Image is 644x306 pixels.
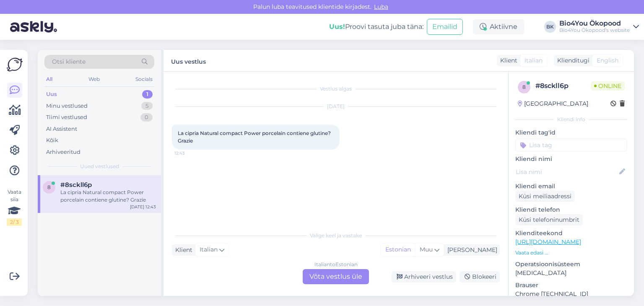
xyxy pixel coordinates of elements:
[47,184,51,190] span: 8
[172,246,192,254] div: Klient
[140,113,153,122] div: 0
[134,74,154,85] div: Socials
[141,102,153,110] div: 5
[554,56,589,65] div: Klienditugi
[46,90,57,99] div: Uus
[515,281,627,290] p: Brauser
[559,20,630,27] div: Bio4You Ökopood
[515,205,627,214] p: Kliendi telefon
[7,218,22,226] div: 2 / 3
[515,191,575,202] div: Küsi meiliaadressi
[303,269,369,284] div: Võta vestlus üle
[142,90,153,99] div: 1
[172,103,500,110] div: [DATE]
[172,85,500,93] div: Vestlus algas
[329,22,423,32] div: Proovi tasuta juba täna:
[559,20,639,34] a: Bio4You ÖkopoodBio4You Ökopood's website
[329,23,345,31] b: Uus!
[515,116,627,123] div: Kliendi info
[535,81,591,91] div: # 8sckll6p
[392,271,456,283] div: Arhiveeri vestlus
[544,21,556,33] div: BK
[46,148,80,156] div: Arhiveeritud
[516,167,618,176] input: Lisa nimi
[7,188,22,226] div: Vaata siia
[591,81,625,91] span: Online
[460,271,500,283] div: Blokeeri
[515,139,627,151] input: Lisa tag
[515,249,627,257] p: Vaata edasi ...
[515,238,581,246] a: [URL][DOMAIN_NAME]
[314,261,358,268] div: Italian to Estonian
[46,136,58,145] div: Kõik
[515,182,627,191] p: Kliendi email
[46,102,88,110] div: Minu vestlused
[178,130,332,144] span: La cipria Natural compact Power porcelain contiene glutine? Grazie
[174,150,206,156] span: 12:43
[515,155,627,163] p: Kliendi nimi
[559,27,630,34] div: Bio4You Ökopood's website
[515,214,583,226] div: Küsi telefoninumbrit
[60,181,92,189] span: #8sckll6p
[200,245,218,254] span: Italian
[515,260,627,269] p: Operatsioonisüsteem
[371,3,391,10] span: Luba
[130,204,156,210] div: [DATE] 12:43
[515,229,627,238] p: Klienditeekond
[172,232,500,239] div: Valige keel ja vastake
[46,125,77,133] div: AI Assistent
[444,246,497,254] div: [PERSON_NAME]
[46,113,87,122] div: Tiimi vestlused
[381,244,415,256] div: Estonian
[427,19,463,35] button: Emailid
[515,128,627,137] p: Kliendi tag'id
[87,74,101,85] div: Web
[44,74,54,85] div: All
[473,19,524,34] div: Aktiivne
[525,56,543,65] span: Italian
[52,57,86,66] span: Otsi kliente
[420,246,433,253] span: Muu
[515,290,627,298] p: Chrome [TECHNICAL_ID]
[80,163,119,170] span: Uued vestlused
[60,189,156,204] div: La cipria Natural compact Power porcelain contiene glutine? Grazie
[515,269,627,277] p: [MEDICAL_DATA]
[522,84,526,90] span: 8
[597,56,618,65] span: English
[497,56,517,65] div: Klient
[518,99,588,108] div: [GEOGRAPHIC_DATA]
[7,57,23,73] img: Askly Logo
[171,55,206,66] label: Uus vestlus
